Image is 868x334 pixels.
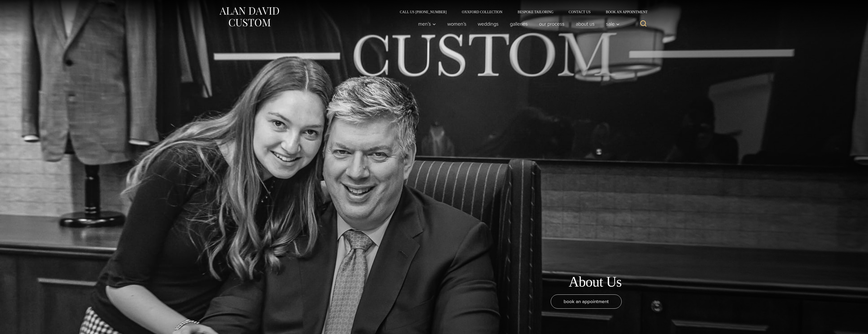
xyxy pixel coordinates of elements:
[570,19,600,29] a: About Us
[418,21,436,26] span: Men’s
[569,273,622,290] h1: About Us
[637,18,650,30] button: View Search Form
[392,10,454,14] a: Call Us [PHONE_NUMBER]
[606,21,620,26] span: Sale
[392,10,650,14] nav: Secondary Navigation
[441,19,472,29] a: Women’s
[533,19,570,29] a: Our Process
[504,19,533,29] a: Galleries
[564,298,609,305] span: book an appointment
[551,294,622,309] a: book an appointment
[510,10,561,14] a: Bespoke Tailoring
[412,19,622,29] nav: Primary Navigation
[561,10,598,14] a: Contact Us
[219,6,280,28] img: Alan David Custom
[598,10,649,14] a: Book an Appointment
[472,19,504,29] a: weddings
[454,10,510,14] a: Oxxford Collection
